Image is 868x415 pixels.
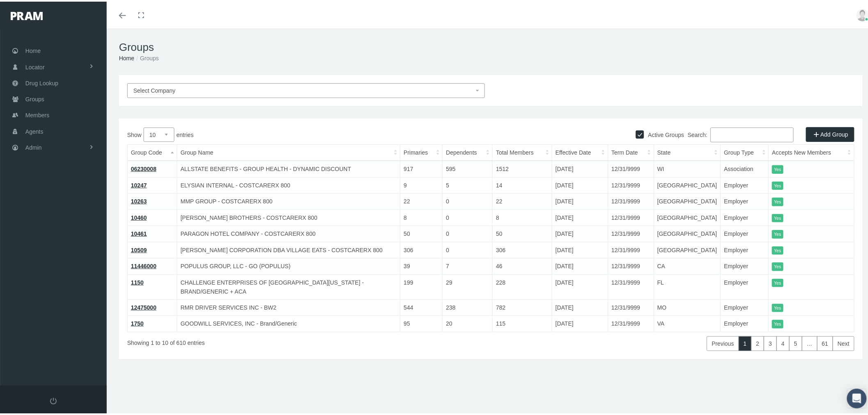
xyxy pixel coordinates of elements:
li: Groups [134,52,159,61]
td: [DATE] [552,159,608,176]
td: 12/31/9999 [608,192,654,208]
a: 1 [739,335,752,349]
td: 50 [400,224,443,241]
td: 7 [443,257,493,273]
td: 595 [443,159,493,176]
a: 1150 [131,278,144,284]
td: 22 [493,192,552,208]
label: Search: [688,126,794,141]
td: Employer [721,176,769,192]
span: Groups [25,90,44,105]
td: POPULUS GROUP, LLC - GO (POPULUS) [177,257,400,273]
td: 199 [400,273,443,298]
td: Employer [721,208,769,224]
a: 3 [764,335,777,349]
h1: Groups [119,39,863,52]
td: 0 [443,240,493,257]
td: 39 [400,257,443,273]
td: 306 [493,240,552,257]
td: CHALLENGE ENTERPRISES OF [GEOGRAPHIC_DATA][US_STATE] - BRAND/GENERIC + ACA [177,273,400,298]
td: 29 [443,273,493,298]
a: Add Group [806,125,854,140]
input: Search: [710,126,794,141]
label: Active Groups [644,129,684,138]
span: Select Company [133,86,176,92]
td: Employer [721,314,769,331]
td: [DATE] [552,208,608,224]
td: [PERSON_NAME] BROTHERS - COSTCARERX 800 [177,208,400,224]
td: CA [654,257,721,273]
td: MMP GROUP - COSTCARERX 800 [177,192,400,208]
a: 10247 [131,180,147,187]
span: Home [25,41,41,57]
span: Admin [25,138,42,154]
span: Drug Lookup [25,74,58,89]
itemstyle: Yes [772,277,783,286]
td: [DATE] [552,240,608,257]
td: [DATE] [552,192,608,208]
span: Locator [25,58,45,73]
td: 12/31/9999 [608,176,654,192]
th: Accepts New Members: activate to sort column ascending [769,143,854,160]
td: Employer [721,192,769,208]
td: 0 [443,208,493,224]
td: [DATE] [552,224,608,241]
td: MO [654,298,721,314]
td: 238 [443,298,493,314]
td: 544 [400,298,443,314]
th: Term Date: activate to sort column ascending [608,143,654,160]
a: 10460 [131,213,147,219]
img: PRAM_20_x_78.png [11,10,43,18]
th: Dependents: activate to sort column ascending [443,143,493,160]
td: 12/31/9999 [608,224,654,241]
td: 917 [400,159,443,176]
td: 12/31/9999 [608,257,654,273]
td: 9 [400,176,443,192]
td: 12/31/9999 [608,159,654,176]
td: 8 [493,208,552,224]
td: [GEOGRAPHIC_DATA] [654,224,721,241]
td: Employer [721,273,769,298]
a: 1750 [131,319,144,325]
itemstyle: Yes [772,318,783,327]
itemstyle: Yes [772,180,783,189]
td: Employer [721,224,769,241]
td: 46 [493,257,552,273]
th: Total Members: activate to sort column ascending [493,143,552,160]
td: 22 [400,192,443,208]
td: GOODWILL SERVICES, INC - Brand/Generic [177,314,400,331]
td: [DATE] [552,298,608,314]
td: 8 [400,208,443,224]
span: Members [25,106,49,121]
td: 306 [400,240,443,257]
th: Effective Date: activate to sort column ascending [552,143,608,160]
th: Group Type: activate to sort column ascending [721,143,769,160]
td: 14 [493,176,552,192]
itemstyle: Yes [772,164,783,172]
itemstyle: Yes [772,228,783,237]
td: [GEOGRAPHIC_DATA] [654,176,721,192]
td: [DATE] [552,314,608,331]
a: … [802,335,818,349]
td: 1512 [493,159,552,176]
td: 228 [493,273,552,298]
a: Home [119,53,134,60]
itemstyle: Yes [772,245,783,253]
td: [GEOGRAPHIC_DATA] [654,240,721,257]
td: 12/31/9999 [608,208,654,224]
td: 0 [443,192,493,208]
td: 50 [493,224,552,241]
td: 12/31/9999 [608,298,654,314]
td: Employer [721,298,769,314]
td: [PERSON_NAME] CORPORATION DBA VILLAGE EATS - COSTCARERX 800 [177,240,400,257]
a: Next [833,335,854,349]
td: 115 [493,314,552,331]
td: RMR DRIVER SERVICES INC - BW2 [177,298,400,314]
td: WI [654,159,721,176]
a: 11446000 [131,261,156,268]
a: Previous [707,335,739,349]
td: Employer [721,240,769,257]
td: 12/31/9999 [608,273,654,298]
span: Agents [25,122,43,138]
label: Show entries [127,126,491,140]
